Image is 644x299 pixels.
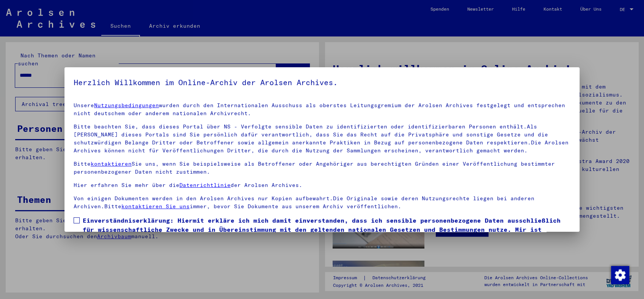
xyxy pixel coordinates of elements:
[74,76,570,89] h5: Herzlich Willkommen im Online-Archiv der Arolsen Archives.
[94,102,159,109] a: Nutzungsbedingungen
[179,182,231,188] a: Datenrichtlinie
[91,160,132,167] a: kontaktieren
[83,217,561,242] font: Einverständniserklärung: Hiermit erkläre ich mich damit einverstanden, dass ich sensible personen...
[611,266,629,284] img: Zustimmung ändern
[74,123,570,155] p: Bitte beachten Sie, dass dieses Portal über NS - Verfolgte sensible Daten zu identifizierten oder...
[74,160,570,176] p: Bitte Sie uns, wenn Sie beispielsweise als Betroffener oder Angehöriger aus berechtigten Gründen ...
[121,203,190,210] a: kontaktieren Sie uns
[74,101,570,117] p: Unsere wurden durch den Internationalen Ausschuss als oberstes Leitungsgremium der Arolsen Archiv...
[74,195,570,210] p: Von einigen Dokumenten werden in den Arolsen Archives nur Kopien aufbewahrt.Die Originale sowie d...
[74,181,570,189] p: Hier erfahren Sie mehr über die der Arolsen Archives.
